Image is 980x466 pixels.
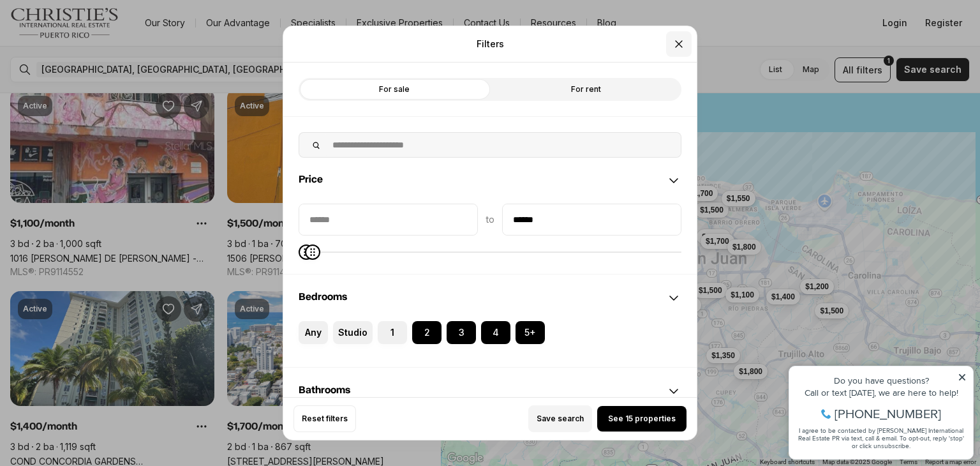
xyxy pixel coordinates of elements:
[486,214,494,225] span: to
[299,244,314,260] span: Minimum
[481,321,510,344] label: 4
[597,406,687,432] button: See 15 properties
[52,60,159,73] span: [PHONE_NUMBER]
[293,405,356,432] button: Reset filters
[13,41,184,50] div: Call or text [DATE], we are here to help!
[302,414,348,424] span: Reset filters
[283,321,697,367] div: Bedrooms
[16,79,182,103] span: I agree to be contacted by [PERSON_NAME] International Real Estate PR via text, call & email. To ...
[299,321,328,344] label: Any
[283,368,697,414] div: Bathrooms
[299,78,490,101] label: For sale
[305,244,320,260] span: Maximum
[537,414,584,424] span: Save search
[299,174,323,184] span: Price
[299,385,350,395] span: Bathrooms
[528,405,592,432] button: Save search
[608,414,676,424] span: See 15 properties
[477,39,504,49] p: Filters
[516,321,545,344] label: 5+
[666,31,692,57] button: Close
[283,204,697,274] div: Price
[299,204,477,235] input: priceMin
[283,275,697,321] div: Bedrooms
[333,321,373,344] label: Studio
[378,321,407,344] label: 1
[447,321,476,344] label: 3
[490,78,681,101] label: For rent
[13,29,184,38] div: Do you have questions?
[412,321,442,344] label: 2
[299,292,347,302] span: Bedrooms
[503,204,681,235] input: priceMax
[283,158,697,204] div: Price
